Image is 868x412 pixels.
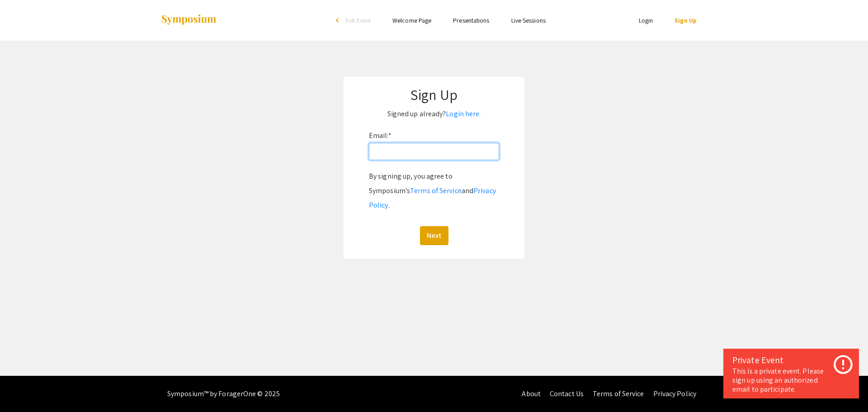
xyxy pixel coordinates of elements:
[160,14,217,26] img: Symposium by ForagerOne
[336,18,341,23] div: arrow_back_ios
[369,169,499,213] div: By signing up, you agree to Symposium’s and .
[653,389,696,398] a: Privacy Policy
[732,367,850,394] div: This is a private event. Please sign up using an authorized email to participate.
[420,226,448,245] button: Next
[593,389,644,398] a: Terms of Service
[346,16,371,24] span: Exit Event
[410,186,462,195] a: Terms of Service
[446,109,481,118] a: Login here.
[675,16,697,24] a: Sign Up
[353,86,515,103] h1: Sign Up
[732,353,850,367] div: Private Event
[639,16,653,24] a: Login
[369,128,392,143] label: Email:
[511,16,546,24] a: Live Sessions
[353,107,515,121] p: Signed up already?
[167,376,280,412] div: Symposium™ by ForagerOne © 2025
[7,371,38,405] iframe: Chat
[369,186,496,210] a: Privacy Policy
[392,16,431,24] a: Welcome Page
[453,16,489,24] a: Presentations
[522,389,541,398] a: About
[550,389,584,398] a: Contact Us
